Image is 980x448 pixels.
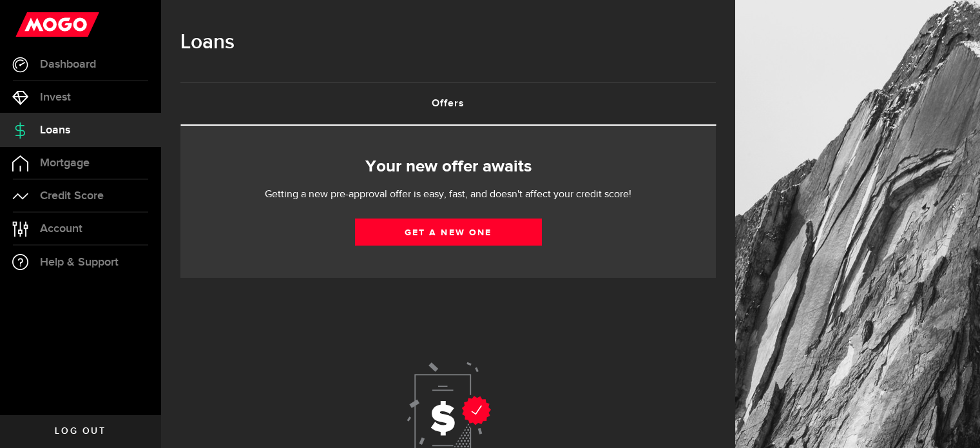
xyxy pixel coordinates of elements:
[40,124,70,136] span: Loans
[40,257,119,268] span: Help & Support
[40,223,82,235] span: Account
[40,157,90,169] span: Mortgage
[355,219,542,246] a: Get a new one
[40,92,71,103] span: Invest
[180,82,716,126] ul: Tabs Navigation
[40,190,104,202] span: Credit Score
[180,26,716,59] h1: Loans
[200,153,697,180] h2: Your new offer awaits
[926,394,980,448] iframe: LiveChat chat widget
[40,59,96,70] span: Dashboard
[55,427,106,436] span: Log out
[226,187,671,202] p: Getting a new pre-approval offer is easy, fast, and doesn't affect your credit score!
[180,83,716,124] a: Offers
